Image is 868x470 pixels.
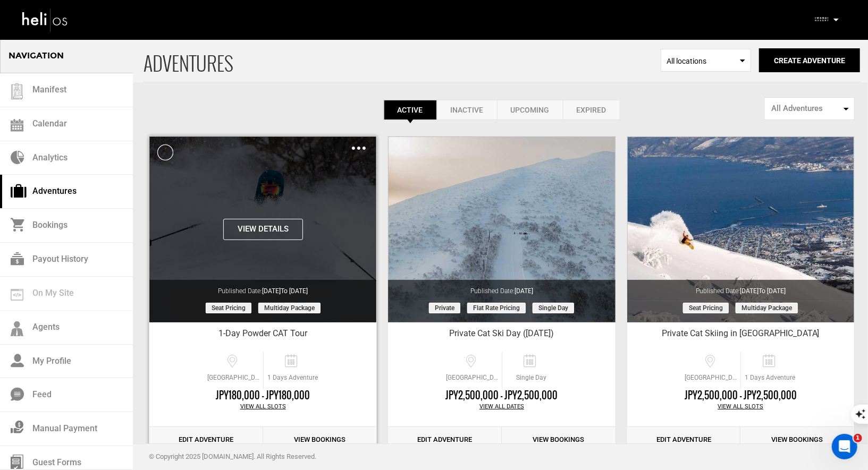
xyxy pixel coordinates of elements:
[627,280,854,296] div: Published Date:
[627,427,741,453] a: Edit Adventure
[149,328,376,344] div: 1-Day Powder CAT Tour
[264,373,322,382] span: 1 Days Adventure
[563,100,620,120] a: Expired
[388,389,615,403] div: JPY2,500,000 - JPY2,500,000
[667,56,745,66] span: All locations
[533,303,574,313] span: Single day
[771,103,841,114] span: All Adventures
[740,427,854,453] a: View Bookings
[223,219,303,240] button: View Details
[11,321,23,337] img: agents-icon.svg
[149,389,376,403] div: JPY180,000 - JPY180,000
[683,303,729,313] span: Seat Pricing
[740,287,786,295] span: [DATE]
[759,48,860,72] button: Create Adventure
[741,373,799,382] span: 1 Days Adventure
[9,83,25,99] img: guest-list.svg
[682,373,740,382] span: [GEOGRAPHIC_DATA], [GEOGRAPHIC_DATA], [GEOGRAPHIC_DATA]
[627,403,854,411] div: View All Slots
[443,373,502,382] span: [GEOGRAPHIC_DATA], [GEOGRAPHIC_DATA], [GEOGRAPHIC_DATA]
[263,427,377,453] a: View Bookings
[759,287,786,295] span: to [DATE]
[515,287,533,295] span: [DATE]
[388,280,615,296] div: Published Date:
[149,427,263,453] a: Edit Adventure
[384,100,437,120] a: Active
[149,403,376,411] div: View All Slots
[736,303,798,313] span: Multiday package
[262,287,308,295] span: [DATE]
[467,303,526,313] span: Flat Rate Pricing
[388,328,615,344] div: Private Cat Ski Day ([DATE])
[627,389,854,403] div: JPY2,500,000 - JPY2,500,000
[661,49,751,72] span: Select box activate
[149,280,376,296] div: Published Date:
[497,100,563,120] a: Upcoming
[502,373,560,382] span: Single Day
[437,100,497,120] a: Inactive
[21,6,69,34] img: heli-logo
[764,97,855,120] button: All Adventures
[832,434,857,459] iframe: Intercom live chat
[206,303,251,313] span: Seat Pricing
[388,427,502,453] a: Edit Adventure
[205,373,263,382] span: [GEOGRAPHIC_DATA], [GEOGRAPHIC_DATA], [GEOGRAPHIC_DATA]
[429,303,460,313] span: Private
[281,287,308,295] span: to [DATE]
[627,328,854,344] div: Private Cat Skiing in [GEOGRAPHIC_DATA]
[144,39,661,82] span: ADVENTURES
[352,147,366,150] img: images
[11,119,23,132] img: calendar.svg
[388,403,615,411] div: View All Dates
[11,289,23,301] img: on_my_site.svg
[502,427,616,453] a: View Bookings
[258,303,321,313] span: Multiday package
[814,11,830,27] img: d4d51e56ba51b71ae92b8dc13b1be08e.png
